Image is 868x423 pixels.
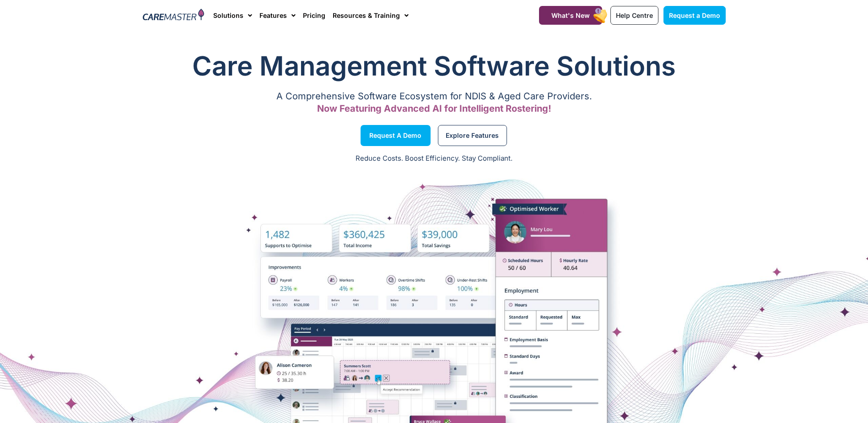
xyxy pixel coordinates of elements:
p: A Comprehensive Software Ecosystem for NDIS & Aged Care Providers. [143,93,726,99]
a: Help Centre [610,6,658,25]
a: Request a Demo [361,125,431,146]
p: Reduce Costs. Boost Efficiency. Stay Compliant. [5,153,863,164]
span: Request a Demo [669,11,720,19]
span: What's New [551,11,590,19]
h1: Care Management Software Solutions [143,48,726,84]
a: Request a Demo [663,6,726,25]
a: Explore Features [438,125,507,146]
span: Help Centre [616,11,653,19]
span: Now Featuring Advanced AI for Intelligent Rostering! [317,103,551,114]
span: Request a Demo [369,133,421,138]
a: What's New [539,6,602,25]
span: Explore Features [446,133,499,138]
img: CareMaster Logo [143,9,205,22]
